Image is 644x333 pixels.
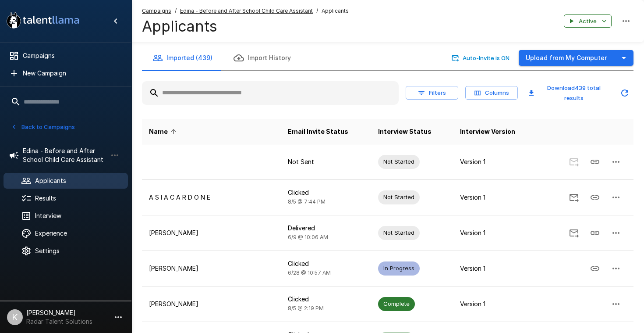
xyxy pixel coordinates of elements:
button: Updated Today - 6:43 AM [616,84,633,102]
u: Campaigns [142,7,171,14]
p: Version 1 [460,229,530,237]
p: [PERSON_NAME] [149,264,274,273]
p: Version 1 [460,300,530,308]
span: Copy Interview Link [584,193,605,201]
span: Not Started [378,229,420,237]
span: Copy Interview Link [584,229,605,236]
button: Active [564,14,612,28]
p: Delivered [288,224,364,233]
span: Name [149,126,179,137]
p: Version 1 [460,158,530,166]
u: Edina - Before and After School Child Care Assistant [180,7,313,14]
span: Email Invite Status [288,126,348,137]
span: Copy Interview Link [584,264,605,272]
span: Interview Status [378,126,432,137]
span: Not Started [378,193,420,201]
p: A S I A C A R D O N E [149,193,274,202]
button: Columns [465,86,518,100]
span: Applicants [322,7,349,15]
p: Clicked [288,295,364,304]
span: / [316,7,318,15]
p: Not Sent [288,158,364,166]
span: Send Invitation [563,193,584,201]
p: Version 1 [460,264,530,273]
p: [PERSON_NAME] [149,300,274,308]
button: Filters [406,86,458,100]
span: Copy Interview Link [584,158,605,165]
button: Auto-Invite is ON [450,51,512,65]
span: 8/5 @ 7:44 PM [288,198,326,205]
span: 6/9 @ 10:06 AM [288,234,328,240]
span: 6/28 @ 10:57 AM [288,269,331,276]
span: / [175,7,177,15]
button: Imported (439) [142,46,223,70]
span: Not Started [378,158,420,166]
p: Version 1 [460,193,530,202]
h4: Applicants [142,17,349,36]
span: In Progress [378,264,420,272]
button: Download439 total results [525,81,612,105]
button: Upload from My Computer [519,50,614,66]
span: Send Invitation [563,229,584,236]
span: 8/5 @ 2:19 PM [288,305,324,312]
p: Clicked [288,259,364,268]
span: Name is required to send invitation [563,158,584,165]
span: Complete [378,300,415,308]
p: Clicked [288,188,364,197]
button: Import History [223,46,301,70]
p: [PERSON_NAME] [149,229,274,237]
span: Interview Version [460,126,515,137]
